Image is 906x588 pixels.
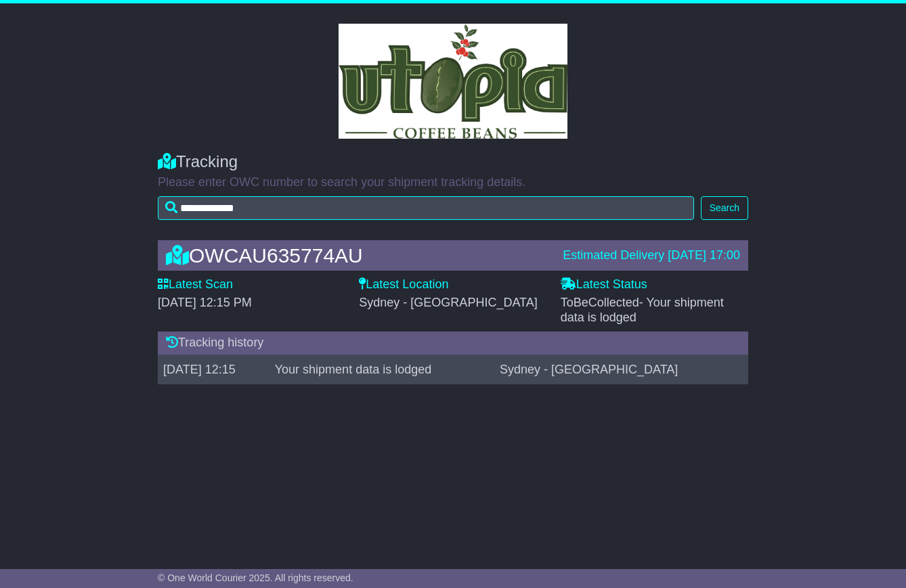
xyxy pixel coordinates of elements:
[563,248,740,263] div: Estimated Delivery [DATE] 17:00
[561,296,724,324] span: ToBeCollected
[561,277,647,292] label: Latest Status
[158,332,748,355] div: Tracking history
[158,175,748,190] p: Please enter OWC number to search your shipment tracking details.
[494,355,748,384] td: Sydney - [GEOGRAPHIC_DATA]
[359,277,448,292] label: Latest Location
[158,355,269,384] td: [DATE] 12:15
[159,244,556,267] div: OWCAU635774AU
[701,196,748,220] button: Search
[158,296,252,309] span: [DATE] 12:15 PM
[359,296,537,309] span: Sydney - [GEOGRAPHIC_DATA]
[158,152,748,172] div: Tracking
[561,296,724,324] span: - Your shipment data is lodged
[158,572,353,583] span: © One World Courier 2025. All rights reserved.
[269,355,494,384] td: Your shipment data is lodged
[158,277,233,292] label: Latest Scan
[339,24,567,139] img: GetCustomerLogo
